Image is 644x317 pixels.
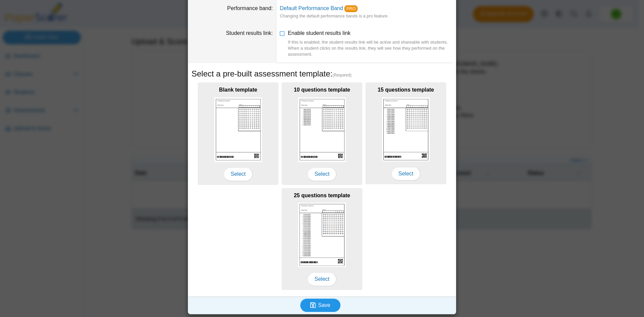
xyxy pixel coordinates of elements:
b: 10 questions template [294,87,350,93]
small: Changing the default performance bands is a pro feature. [280,13,388,18]
a: PRO [344,5,358,12]
label: Student results link [226,30,273,36]
a: Default Performance Band [280,5,343,11]
span: Select [308,272,336,286]
button: Save [300,299,340,312]
label: Performance band [227,5,273,11]
span: (Required) [332,72,352,78]
img: scan_sheet_15_questions.png [382,97,430,162]
span: Save [318,302,330,308]
img: scan_sheet_blank.png [214,97,262,162]
b: Blank template [219,87,257,93]
img: scan_sheet_10_questions.png [298,97,346,162]
b: 25 questions template [294,193,350,198]
div: If this is enabled, the student results link will be active and shareable with students. When a s... [288,39,452,58]
span: Select [391,167,420,180]
h5: Select a pre-built assessment template: [192,68,452,80]
span: Select [224,167,253,181]
b: 15 questions template [378,87,434,93]
span: Select [308,167,336,181]
img: scan_sheet_25_questions.png [298,203,346,267]
span: Enable student results link [288,30,452,57]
